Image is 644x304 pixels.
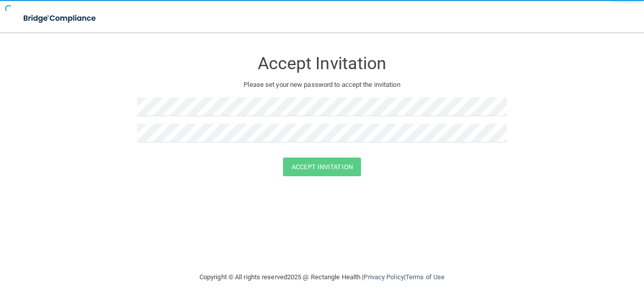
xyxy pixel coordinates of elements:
[283,158,361,176] button: Accept Invitation
[137,54,507,73] h3: Accept Invitation
[364,273,404,281] a: Privacy Policy
[15,8,105,29] img: bridge_compliance_login_screen.278c3ca4.svg
[145,79,499,91] p: Please set your new password to accept the invitation
[406,273,445,281] a: Terms of Use
[137,261,507,293] div: Copyright © All rights reserved 2025 @ Rectangle Health | |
